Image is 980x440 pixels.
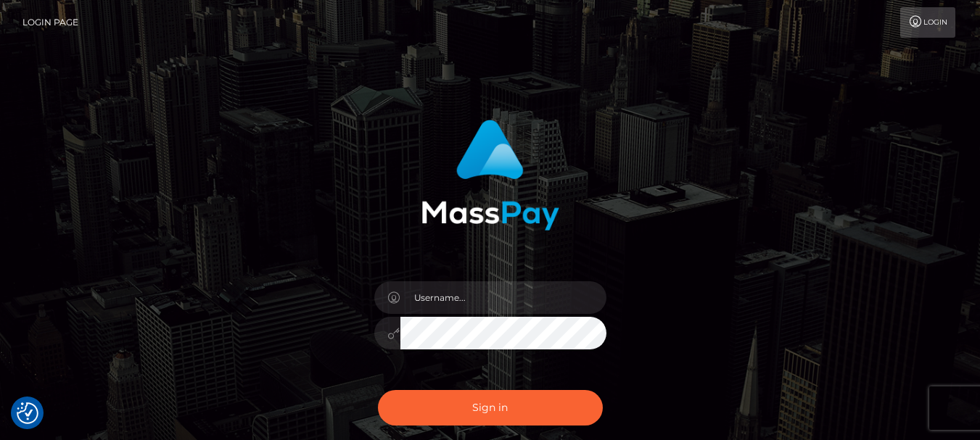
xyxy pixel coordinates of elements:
img: MassPay Login [421,120,559,231]
a: Login [900,7,955,38]
a: Login Page [22,7,78,38]
input: Username... [400,281,606,314]
img: Revisit consent button [17,402,38,424]
button: Consent Preferences [17,402,38,424]
button: Sign in [378,390,603,426]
